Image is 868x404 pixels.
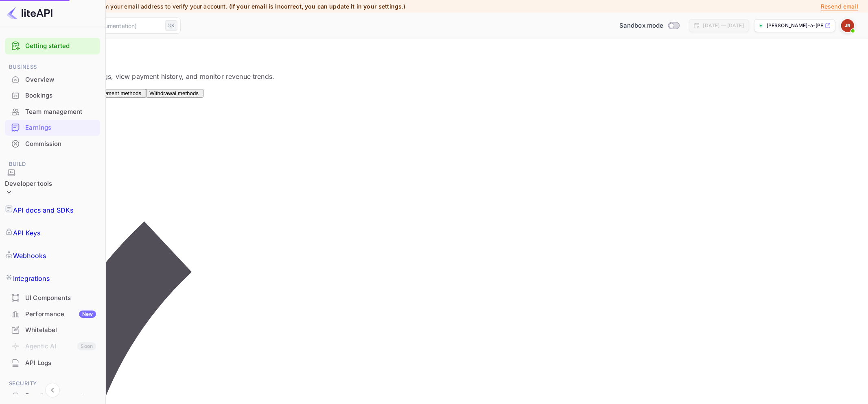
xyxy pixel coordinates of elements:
a: Webhooks [5,244,100,267]
div: UI Components [25,293,96,303]
a: Earnings [5,120,100,135]
div: UI Components [5,290,100,306]
div: Earnings [5,120,100,136]
a: API docs and SDKs [5,199,100,222]
div: Performance [25,310,96,319]
div: Bookings [25,91,96,100]
div: Earnings [25,123,96,132]
div: Overview [25,75,96,85]
p: Integrations [13,274,50,283]
span: Sandbox mode [619,21,664,30]
div: Commission [25,139,96,149]
div: PerformanceNew [5,306,100,322]
p: [PERSON_NAME]-a-[PERSON_NAME]-tt46g.... [767,22,823,29]
p: Webhooks [13,251,46,261]
div: [DATE] — [DATE] [703,22,744,29]
div: API Logs [25,358,96,368]
span: Build [5,160,100,169]
div: Fraud management [25,391,96,401]
div: ⌘K [165,20,177,31]
a: PerformanceNew [5,306,100,321]
a: Fraud management [5,388,100,403]
div: Whitelabel [5,322,100,338]
span: (If your email is incorrect, you can update it in your settings.) [229,3,406,10]
p: API docs and SDKs [13,205,74,215]
a: Commission [5,136,100,151]
span: Business [5,63,100,72]
a: Bookings [5,88,100,103]
button: Collapse navigation [45,383,60,397]
div: Team management [25,107,96,117]
div: Overview [5,72,100,88]
span: Withdrawal methods [149,90,199,96]
div: Team management [5,104,100,120]
span: Security [5,379,100,388]
a: UI Components [5,290,100,305]
span: Please check your inbox and confirm your email address to verify your account. [7,3,227,10]
img: LiteAPI logo [7,7,52,20]
div: Switch to Production mode [616,21,682,30]
span: Payment methods [98,90,141,96]
a: Integrations [5,267,100,290]
a: Getting started [25,41,96,51]
div: New [79,311,96,318]
div: scrollable auto tabs example [10,88,858,98]
a: Whitelabel [5,322,100,337]
div: Whitelabel [25,326,96,335]
p: API Keys [13,228,40,238]
a: API Logs [5,355,100,370]
img: John A Richards [841,19,854,32]
div: Developer tools [5,179,52,189]
div: Getting started [5,38,100,54]
p: Resend email [821,2,858,11]
p: Track your commission earnings, view payment history, and monitor revenue trends. [10,72,858,81]
div: Commission [5,136,100,152]
div: Developer tools [5,169,52,199]
div: API Logs [5,355,100,371]
a: Overview [5,72,100,87]
a: Team management [5,104,100,119]
a: API Keys [5,222,100,244]
div: Bookings [5,88,100,104]
p: Earnings [10,55,858,65]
